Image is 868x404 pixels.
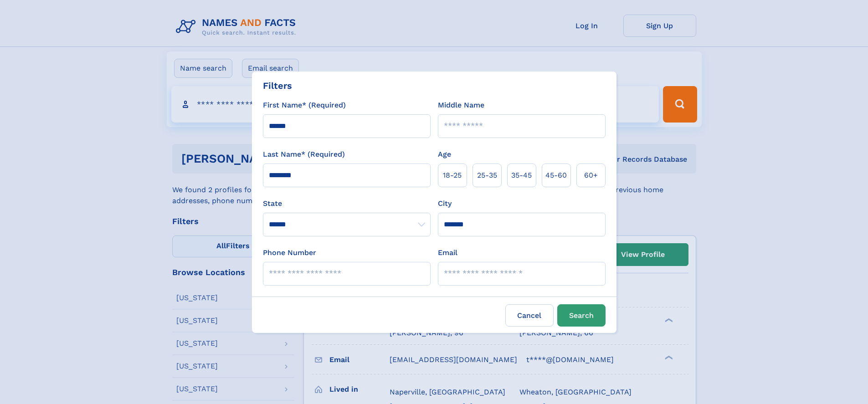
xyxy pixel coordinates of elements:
button: Search [557,304,606,327]
span: 35‑45 [511,170,532,181]
span: 18‑25 [443,170,462,181]
label: Last Name* (Required) [263,149,345,160]
label: State [263,198,431,209]
label: Age [438,149,451,160]
label: City [438,198,452,209]
label: Cancel [505,304,554,327]
span: 45‑60 [545,170,567,181]
span: 25‑35 [477,170,497,181]
label: First Name* (Required) [263,100,346,111]
label: Middle Name [438,100,484,111]
span: 60+ [584,170,598,181]
label: Phone Number [263,247,316,258]
label: Email [438,247,457,258]
div: Filters [263,79,292,92]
